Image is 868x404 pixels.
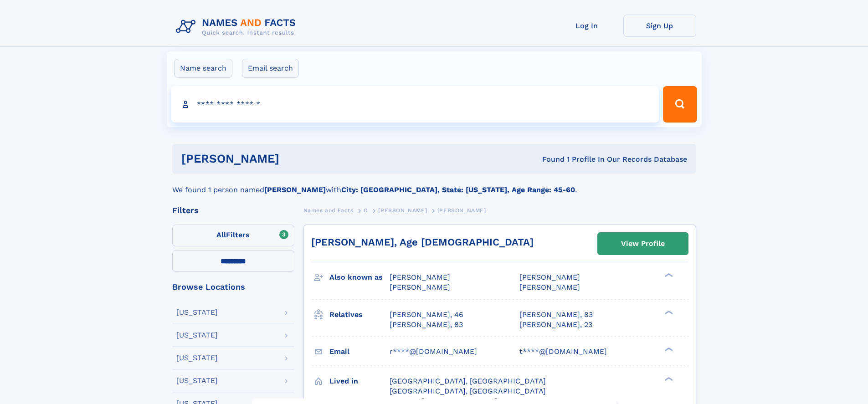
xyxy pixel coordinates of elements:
[181,153,411,164] h1: [PERSON_NAME]
[663,309,673,315] div: ❯
[390,273,450,281] span: [PERSON_NAME]
[329,307,390,322] h3: Relatives
[550,15,623,37] a: Log In
[364,207,368,214] span: O
[378,207,427,214] span: [PERSON_NAME]
[519,310,593,320] a: [PERSON_NAME], 83
[390,283,450,291] span: [PERSON_NAME]
[411,154,687,164] div: Found 1 Profile In Our Records Database
[621,233,665,254] div: View Profile
[623,15,696,37] a: Sign Up
[172,174,696,195] div: We found 1 person named with .
[519,283,580,291] span: [PERSON_NAME]
[364,205,368,216] a: O
[390,320,463,330] a: [PERSON_NAME], 83
[341,185,575,194] b: City: [GEOGRAPHIC_DATA], State: [US_STATE], Age Range: 45-60
[329,344,390,359] h3: Email
[176,332,218,339] div: [US_STATE]
[264,185,326,194] b: [PERSON_NAME]
[598,233,688,255] a: View Profile
[329,270,390,285] h3: Also known as
[663,376,673,382] div: ❯
[242,59,299,78] label: Email search
[176,377,218,384] div: [US_STATE]
[172,225,294,246] label: Filters
[378,205,427,216] a: [PERSON_NAME]
[176,309,218,316] div: [US_STATE]
[174,59,232,78] label: Name search
[663,346,673,352] div: ❯
[437,207,486,214] span: [PERSON_NAME]
[176,354,218,362] div: [US_STATE]
[663,272,673,278] div: ❯
[311,236,534,248] a: [PERSON_NAME], Age [DEMOGRAPHIC_DATA]
[663,86,697,123] button: Search Button
[390,387,546,395] span: [GEOGRAPHIC_DATA], [GEOGRAPHIC_DATA]
[390,377,546,385] span: [GEOGRAPHIC_DATA], [GEOGRAPHIC_DATA]
[171,86,659,123] input: search input
[172,15,303,39] img: Logo Names and Facts
[172,283,294,291] div: Browse Locations
[519,320,592,330] a: [PERSON_NAME], 23
[216,230,226,239] span: All
[519,273,580,281] span: [PERSON_NAME]
[172,206,294,215] div: Filters
[303,205,354,216] a: Names and Facts
[390,310,463,320] a: [PERSON_NAME], 46
[329,373,390,389] h3: Lived in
